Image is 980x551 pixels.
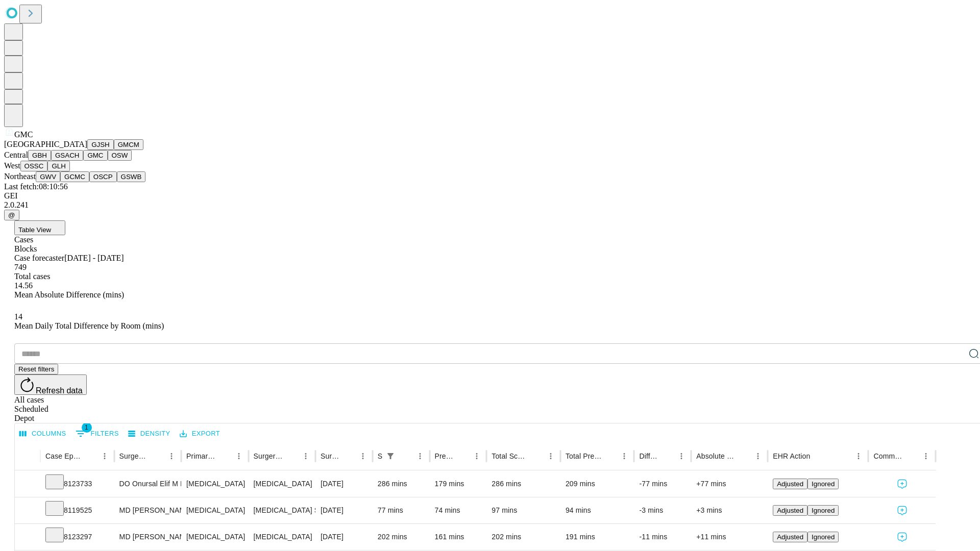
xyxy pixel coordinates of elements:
button: Sort [150,449,164,463]
button: GMCM [114,139,143,150]
button: GMC [83,150,107,161]
div: MD [PERSON_NAME] [PERSON_NAME] Md [119,524,176,550]
button: GSWB [117,171,146,182]
div: EHR Action [773,452,810,460]
span: 14.56 [14,281,33,290]
div: [MEDICAL_DATA] [186,524,243,550]
button: Adjusted [773,479,807,489]
button: Adjusted [773,505,807,516]
button: OSCP [89,171,117,182]
div: Surgery Name [254,452,283,460]
button: Sort [341,449,356,463]
div: -3 mins [639,497,686,523]
div: DO Onursal Elif M Do [119,471,176,497]
span: GMC [14,130,33,139]
div: Total Scheduled Duration [492,452,528,460]
div: 191 mins [566,524,629,550]
button: Menu [232,449,246,463]
span: Refresh data [36,386,83,395]
span: 749 [14,263,27,271]
span: 1 [82,422,92,433]
button: Expand [20,529,35,546]
button: Sort [529,449,544,463]
button: Sort [660,449,674,463]
span: Ignored [812,533,835,541]
span: Mean Absolute Difference (mins) [14,290,124,299]
button: Expand [20,502,35,520]
span: Reset filters [18,365,54,373]
div: +3 mins [696,497,763,523]
button: Menu [413,449,427,463]
div: 2.0.241 [4,201,976,210]
button: Sort [284,449,299,463]
div: 209 mins [566,471,629,497]
div: Predicted In Room Duration [435,452,455,460]
button: Density [126,426,173,442]
button: Menu [751,449,765,463]
div: 202 mins [378,524,425,550]
div: MD [PERSON_NAME] [PERSON_NAME] Md [119,497,176,523]
div: [MEDICAL_DATA] [186,497,243,523]
div: Comments [873,452,903,460]
button: GJSH [87,139,114,150]
button: GBH [28,150,51,161]
div: 77 mins [378,497,425,523]
span: [DATE] - [DATE] [64,254,124,262]
button: Menu [97,449,112,463]
div: Absolute Difference [696,452,736,460]
span: Mean Daily Total Difference by Room (mins) [14,321,164,330]
div: 8123297 [45,524,109,550]
div: [MEDICAL_DATA] SKIN AND [MEDICAL_DATA] [254,497,310,523]
button: Select columns [17,426,69,442]
button: Export [177,426,223,442]
button: Sort [603,449,617,463]
span: West [4,161,20,170]
button: Menu [544,449,558,463]
div: Surgery Date [321,452,340,460]
div: +11 mins [696,524,763,550]
span: Adjusted [777,533,803,541]
div: Scheduled In Room Duration [378,452,382,460]
button: Sort [811,449,825,463]
span: Table View [18,226,51,234]
div: 8119525 [45,497,109,523]
button: GLH [47,161,69,171]
div: Difference [639,452,659,460]
div: 1 active filter [383,449,398,463]
button: Sort [83,449,97,463]
button: Expand [20,475,35,493]
button: Table View [14,220,65,235]
span: Adjusted [777,480,803,488]
span: Ignored [812,507,835,514]
button: Reset filters [14,364,58,374]
button: OSSC [20,161,48,171]
button: Menu [674,449,689,463]
button: Adjusted [773,532,807,542]
div: 286 mins [378,471,425,497]
div: -11 mins [639,524,686,550]
span: [GEOGRAPHIC_DATA] [4,140,87,148]
div: 179 mins [435,471,482,497]
div: 94 mins [566,497,629,523]
span: Total cases [14,272,50,281]
button: Sort [455,449,470,463]
div: 97 mins [492,497,555,523]
button: Menu [851,449,866,463]
div: 286 mins [492,471,555,497]
div: [MEDICAL_DATA] [186,471,243,497]
button: @ [4,210,19,220]
div: [MEDICAL_DATA] [254,471,310,497]
button: Show filters [383,449,398,463]
span: Adjusted [777,507,803,514]
div: [DATE] [321,471,367,497]
button: GWV [36,171,60,182]
div: [DATE] [321,524,367,550]
button: GSACH [51,150,83,161]
span: @ [8,211,15,219]
button: Menu [356,449,370,463]
div: Surgeon Name [119,452,149,460]
div: 8123733 [45,471,109,497]
button: Menu [164,449,179,463]
button: Sort [737,449,751,463]
div: +77 mins [696,471,763,497]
